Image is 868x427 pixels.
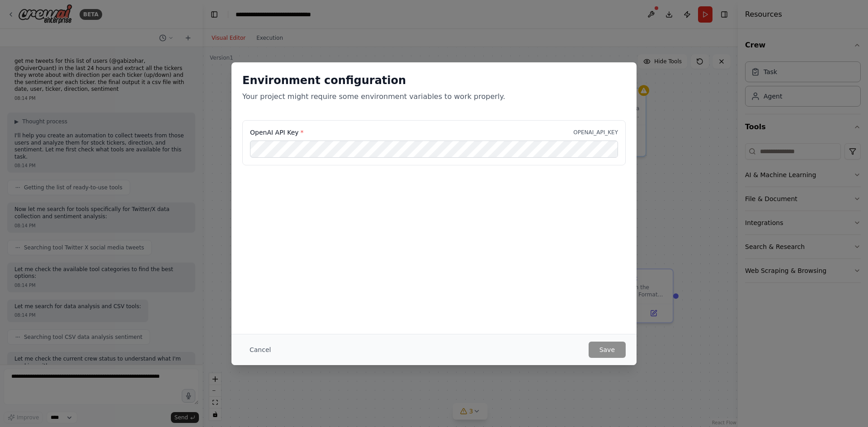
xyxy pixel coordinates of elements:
p: Your project might require some environment variables to work properly. [242,91,626,102]
label: OpenAI API Key [250,128,304,137]
p: OPENAI_API_KEY [573,129,618,136]
h2: Environment configuration [242,73,626,88]
button: Cancel [242,342,278,358]
button: Save [589,342,626,358]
